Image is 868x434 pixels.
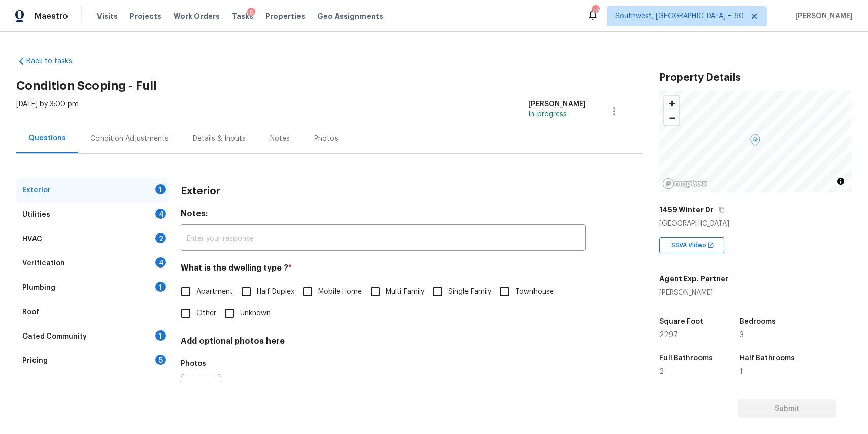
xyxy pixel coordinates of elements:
[528,99,586,109] div: [PERSON_NAME]
[664,111,679,125] span: Zoom out
[659,355,713,362] h5: Full Bathrooms
[386,287,424,297] span: Multi Family
[22,283,55,293] div: Plumbing
[659,318,703,325] h5: Square Foot
[265,11,305,21] span: Properties
[317,11,383,21] span: Geo Assignments
[659,368,664,375] span: 2
[181,227,586,251] input: Enter your response
[528,111,567,118] span: In-progress
[659,73,852,83] h3: Property Details
[671,240,710,250] span: SSVA Video
[314,133,338,144] div: Photos
[90,133,169,144] div: Condition Adjustments
[22,307,39,317] div: Roof
[270,133,290,144] div: Notes
[659,91,852,192] canvas: Map
[22,258,65,269] div: Verification
[16,99,79,123] div: [DATE] by 3:00 pm
[22,210,50,220] div: Utilities
[97,11,118,21] span: Visits
[740,318,776,325] h5: Bedrooms
[155,184,166,194] div: 1
[257,287,294,297] span: Half Duplex
[240,308,271,319] span: Unknown
[662,178,707,189] a: Mapbox homepage
[196,287,233,297] span: Apartment
[22,356,48,366] div: Pricing
[196,308,216,319] span: Other
[155,209,166,219] div: 4
[155,355,166,365] div: 5
[155,282,166,292] div: 1
[740,355,795,362] h5: Half Bathrooms
[318,287,362,297] span: Mobile Home
[659,288,728,298] div: [PERSON_NAME]
[659,205,713,215] h5: 1459 Winter Dr
[750,134,760,150] div: Map marker
[707,242,714,249] img: Open In New Icon
[181,336,586,350] h4: Add optional photos here
[193,133,246,144] div: Details & Inputs
[740,331,744,339] span: 3
[515,287,554,297] span: Townhouse
[181,263,586,277] h4: What is the dwelling type ?
[664,96,679,111] button: Zoom in
[155,233,166,243] div: 2
[659,331,678,339] span: 2297
[659,237,724,253] div: SSVA Video
[615,11,744,21] span: Southwest, [GEOGRAPHIC_DATA] + 60
[181,186,220,196] h3: Exterior
[155,257,166,268] div: 4
[22,185,51,195] div: Exterior
[717,205,726,214] button: Copy Address
[232,13,253,20] span: Tasks
[592,6,599,16] div: 775
[16,373,169,397] div: Add Area
[130,11,161,21] span: Projects
[659,219,852,229] div: [GEOGRAPHIC_DATA]
[181,209,586,223] h4: Notes:
[35,11,68,21] span: Maestro
[16,81,643,91] h2: Condition Scoping - Full
[174,11,220,21] span: Work Orders
[16,56,114,66] a: Back to tasks
[155,330,166,341] div: 1
[448,287,491,297] span: Single Family
[834,175,847,187] button: Toggle attribution
[791,11,853,21] span: [PERSON_NAME]
[28,133,66,143] div: Questions
[740,368,743,375] span: 1
[664,111,679,125] button: Zoom out
[22,234,42,244] div: HVAC
[181,360,206,368] h5: Photos
[838,176,844,187] span: Toggle attribution
[659,274,728,284] h5: Agent Exp. Partner
[247,8,255,18] div: 5
[22,331,87,342] div: Gated Community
